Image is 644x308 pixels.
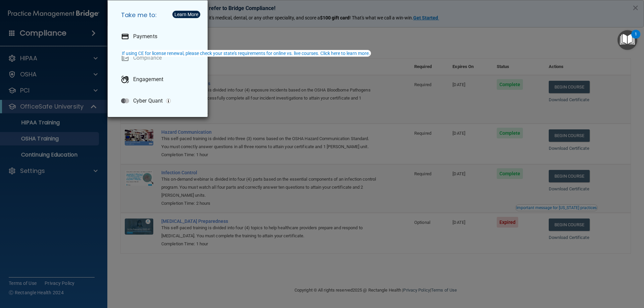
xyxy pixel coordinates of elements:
a: Cyber Quant [116,91,202,110]
p: Cyber Quant [133,98,163,104]
div: If using CE for license renewal, please check your state's requirements for online vs. live cours... [122,51,370,56]
button: If using CE for license renewal, please check your state's requirements for online vs. live cours... [121,50,371,57]
button: Learn More [172,11,200,18]
h5: Take me to: [116,6,202,24]
a: Compliance [116,49,202,67]
div: Learn More [174,12,198,17]
a: Payments [116,27,202,46]
button: Open Resource Center, 1 new notification [618,30,637,50]
div: 1 [635,34,637,43]
p: Payments [133,33,157,40]
p: Engagement [133,76,163,83]
a: Engagement [116,70,202,89]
